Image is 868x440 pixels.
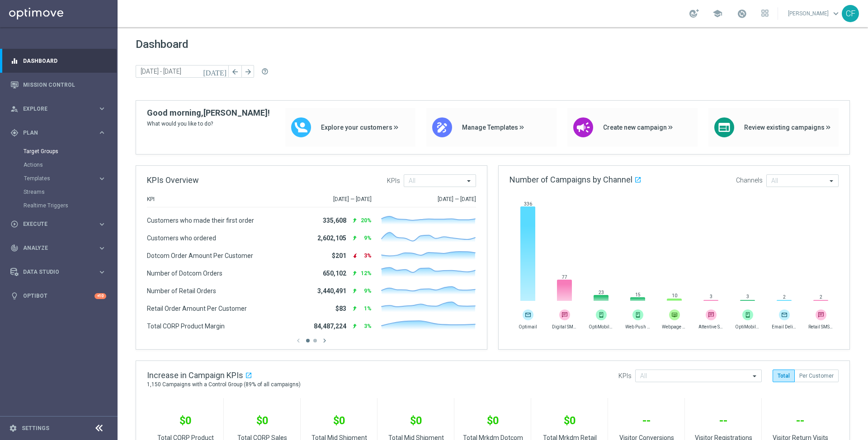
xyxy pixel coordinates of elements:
a: Actions [24,161,94,169]
div: +10 [94,293,106,299]
i: play_circle_outline [10,220,19,228]
button: equalizer Dashboard [10,57,107,65]
i: keyboard_arrow_right [98,128,106,137]
i: keyboard_arrow_right [98,104,106,113]
button: gps_fixed Plan keyboard_arrow_right [10,129,107,136]
button: track_changes Analyze keyboard_arrow_right [10,244,107,252]
div: Templates [24,172,117,185]
div: CF [842,5,859,22]
i: keyboard_arrow_right [98,174,106,183]
div: Mission Control [10,73,106,97]
div: Data Studio [10,268,98,276]
i: keyboard_arrow_right [98,220,106,229]
a: Dashboard [23,49,106,73]
i: equalizer [10,57,19,65]
span: Plan [23,130,98,136]
i: person_search [10,105,19,113]
i: lightbulb [10,292,19,300]
span: Analyze [23,245,98,251]
div: Target Groups [24,145,117,158]
button: Templates keyboard_arrow_right [24,175,107,182]
span: Templates [24,176,89,181]
span: keyboard_arrow_down [831,9,841,19]
button: person_search Explore keyboard_arrow_right [10,105,107,112]
div: Analyze [10,244,98,252]
a: [PERSON_NAME]keyboard_arrow_down [787,7,842,20]
span: Data Studio [23,269,98,275]
a: Target Groups [24,148,94,155]
div: Execute [10,220,98,228]
i: track_changes [10,244,19,252]
a: Realtime Triggers [24,202,94,209]
span: Execute [23,221,98,227]
button: lightbulb Optibot +10 [10,292,107,300]
a: Mission Control [23,73,106,97]
div: Explore [10,105,98,113]
div: Realtime Triggers [24,199,117,212]
a: Streams [24,188,94,196]
i: keyboard_arrow_right [98,268,106,276]
i: settings [9,424,17,432]
button: play_circle_outline Execute keyboard_arrow_right [10,220,107,228]
i: gps_fixed [10,129,19,137]
div: Streams [24,185,117,199]
div: Templates [24,176,98,181]
a: Optibot [23,284,94,308]
div: Dashboard [10,49,106,73]
button: Mission Control [10,81,107,89]
div: Actions [24,158,117,172]
span: Explore [23,106,98,112]
a: Settings [22,426,49,431]
div: Optibot [10,284,106,308]
div: Plan [10,129,98,137]
button: Data Studio keyboard_arrow_right [10,268,107,276]
span: school [712,9,722,19]
i: keyboard_arrow_right [98,244,106,253]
